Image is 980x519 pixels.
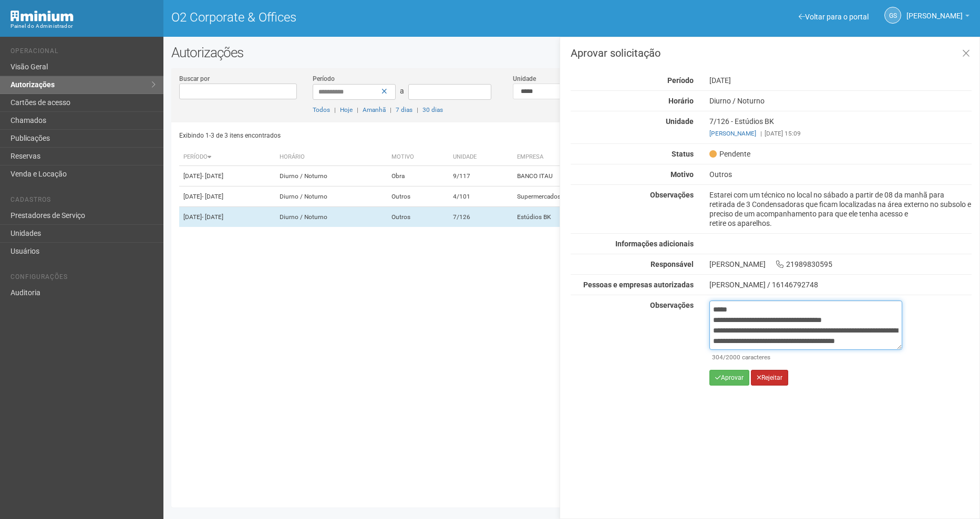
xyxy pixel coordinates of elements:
[666,117,694,126] strong: Unidade
[390,106,391,113] span: |
[275,186,387,207] td: Diurno / Noturno
[11,11,74,22] img: Minium
[709,130,756,137] a: [PERSON_NAME]
[702,117,979,138] div: 7/126 - Estúdios BK
[387,149,449,166] th: Motivo
[357,106,358,113] span: |
[11,273,156,284] li: Configurações
[884,7,901,24] a: GS
[179,149,275,166] th: Período
[387,186,449,207] td: Outros
[313,106,330,113] a: Todos
[363,106,386,113] a: Amanhã
[702,190,979,228] div: Estarei com um técnico no local no sábado a partir de 08 da manhã para retirada de 3 Condensadora...
[670,170,694,179] strong: Motivo
[449,207,512,227] td: 7/126
[712,352,900,362] div: /2000 caracteres
[760,130,762,137] span: |
[906,13,969,22] a: [PERSON_NAME]
[712,354,723,361] span: 304
[340,106,353,113] a: Hoje
[422,106,443,113] a: 30 dias
[668,97,694,105] strong: Horário
[171,11,564,24] h1: O2 Corporate & Offices
[179,74,210,84] label: Buscar por
[417,106,418,113] span: |
[275,166,387,186] td: Diurno / Noturno
[396,106,412,113] a: 7 dias
[387,207,449,227] td: Outros
[571,48,972,58] h3: Aprovar solicitação
[799,13,869,21] a: Voltar para o portal
[709,280,972,289] div: [PERSON_NAME] / 16146792748
[513,207,709,227] td: Estúdios BK
[202,213,223,221] span: - [DATE]
[702,96,979,106] div: Diurno / Noturno
[702,170,979,179] div: Outros
[334,106,336,113] span: |
[11,22,156,31] div: Painel do Administrador
[449,186,512,207] td: 4/101
[449,166,512,186] td: 9/117
[202,193,223,200] span: - [DATE]
[449,149,512,166] th: Unidade
[179,166,275,186] td: [DATE]
[615,240,694,248] strong: Informações adicionais
[702,259,979,269] div: [PERSON_NAME] 21989830595
[906,2,963,20] span: Gabriela Souza
[179,207,275,227] td: [DATE]
[702,76,979,85] div: [DATE]
[275,149,387,166] th: Horário
[709,370,749,386] button: Aprovar
[513,74,536,84] label: Unidade
[202,172,223,180] span: - [DATE]
[650,191,694,199] strong: Observações
[955,43,977,65] a: Fechar
[651,260,694,268] strong: Responsável
[709,129,972,138] div: [DATE] 15:09
[179,128,569,143] div: Exibindo 1-3 de 3 itens encontrados
[583,281,694,289] strong: Pessoas e empresas autorizadas
[513,166,709,186] td: BANCO ITAU
[650,301,694,309] strong: Observações
[11,47,156,58] li: Operacional
[275,207,387,227] td: Diurno / Noturno
[672,150,694,158] strong: Status
[313,74,335,84] label: Período
[709,149,750,159] span: Pendente
[171,45,972,60] h2: Autorizações
[513,149,709,166] th: Empresa
[751,370,788,386] button: Rejeitar
[387,166,449,186] td: Obra
[667,76,694,85] strong: Período
[400,87,404,95] span: a
[179,186,275,207] td: [DATE]
[11,196,156,207] li: Cadastros
[513,186,709,207] td: Supermercados Feira Nova LTDA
